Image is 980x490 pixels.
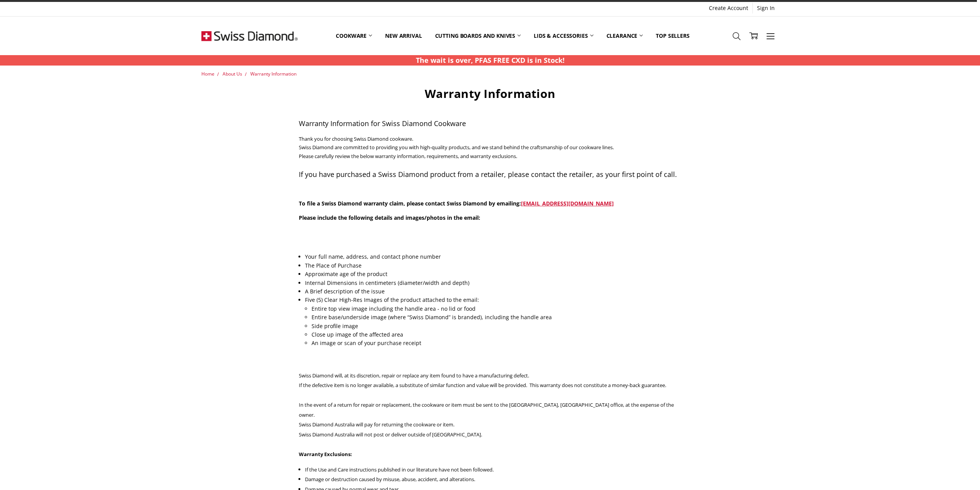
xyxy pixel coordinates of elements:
[329,19,379,53] a: Cookware
[312,339,681,347] li: An image or scan of your purchase receipt
[201,17,298,55] img: Free Shipping On Every Order
[521,200,614,207] a: [EMAIL_ADDRESS][DOMAIN_NAME]
[299,451,352,458] span: Warranty Exclusions:
[416,55,565,66] p: The wait is over, PFAS FREE CXD is in Stock!
[527,19,600,53] a: Lids & Accessories
[305,270,681,278] li: Approximate age of the product
[305,279,681,287] li: Internal Dimensions in centimeters (diameter/width and depth)
[299,200,614,207] strong: To file a Swiss Diamond warranty claim, please contact Swiss Diamond by emailing:
[312,322,681,330] li: Side profile image
[305,261,681,270] li: The Place of Purchase
[305,476,475,483] span: Damage or destruction caused by misuse, abuse, accident, and alterations.
[299,372,674,438] span: Swiss Diamond will, at its discretion, repair or replace any item found to have a manufacturing d...
[312,313,681,322] li: Entire base/underside image (where “Swiss Diamond” is branded), including the handle area
[649,19,696,53] a: Top Sellers
[312,330,681,339] li: Close up image of the affected area
[429,19,528,53] a: Cutting boards and knives
[305,466,494,473] span: If the Use and Care instructions published in our literature have not been followed.
[299,119,466,128] span: Warranty Information for Swiss Diamond Cookware
[600,19,650,53] a: Clearance
[312,305,681,313] li: Entire top view image including the handle area - no lid or food
[299,170,677,179] span: If you have purchased a Swiss Diamond product from a retailer, please contact the retailer, as yo...
[250,71,297,77] a: Warranty Information
[705,3,752,13] a: Create Account
[753,3,779,13] a: Sign In
[305,287,681,296] li: A Brief description of the issue
[201,71,214,77] a: Home
[299,86,681,101] h1: Warranty Information
[299,214,480,221] strong: Please include the following details and images/photos in the email:
[305,296,681,347] li: Five (5) Clear High-Res Images of the product attached to the email:
[305,253,681,261] li: Your full name, address, and contact phone number
[223,71,242,77] a: About Us
[379,19,428,53] a: New arrival
[299,135,677,179] span: Thank you for choosing Swiss Diamond cookware. Swiss Diamond are committed to providing you with ...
